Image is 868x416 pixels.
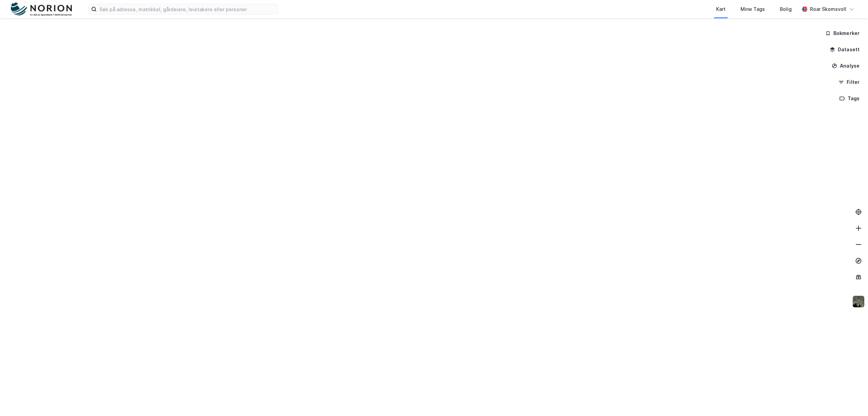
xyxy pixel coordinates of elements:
input: Søk på adresse, matrikkel, gårdeiere, leietakere eller personer [97,4,278,14]
div: Bolig [780,5,792,13]
div: Kart [716,5,726,13]
img: norion-logo.80e7a08dc31c2e691866.png [11,2,72,16]
div: Roar Skomsvoll [810,5,846,13]
div: Mine Tags [741,5,765,13]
